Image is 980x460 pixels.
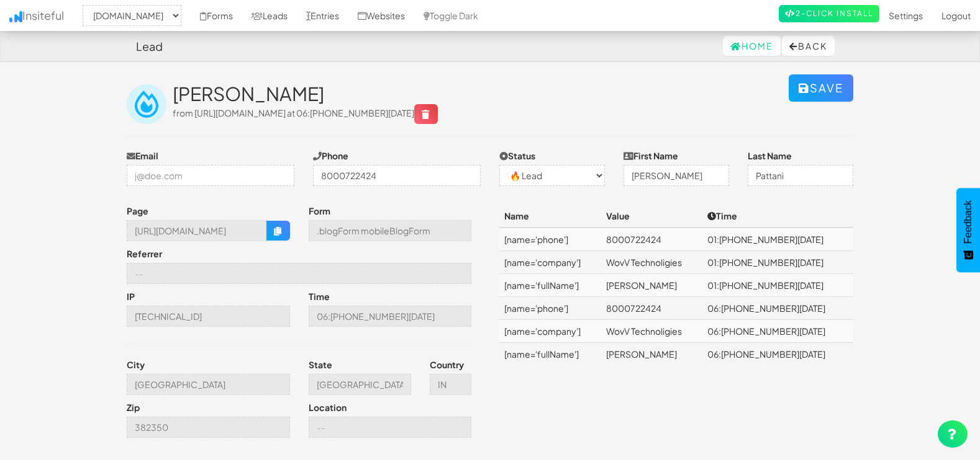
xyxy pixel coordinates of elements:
[601,274,702,297] td: [PERSON_NAME]
[136,40,163,53] h4: Lead
[601,297,702,320] td: 8000722424
[789,74,853,102] button: Save
[127,417,290,438] input: --
[702,228,853,251] td: 01:[PHONE_NUMBER][DATE]
[601,320,702,343] td: WovV Technoligies
[601,205,702,228] th: Value
[601,343,702,366] td: [PERSON_NAME]
[499,228,601,251] td: [name='phone']
[956,188,980,272] button: Feedback - Show survey
[309,401,347,414] label: Location
[309,417,472,438] input: --
[748,149,792,162] label: Last Name
[173,84,789,104] h2: [PERSON_NAME]
[624,165,729,186] input: John
[499,320,601,343] td: [name='company']
[127,358,145,371] label: City
[499,343,601,366] td: [name='fullName']
[309,374,411,395] input: --
[9,11,22,22] img: icon.png
[723,36,781,56] a: Home
[702,251,853,274] td: 01:[PHONE_NUMBER][DATE]
[499,149,535,162] label: Status
[779,5,879,22] a: 2-Click Install
[127,247,162,260] label: Referrer
[702,205,853,228] th: Time
[702,274,853,297] td: 01:[PHONE_NUMBER][DATE]
[127,205,148,217] label: Page
[499,205,601,228] th: Name
[309,306,472,327] input: --
[748,165,853,186] input: Doe
[430,358,464,371] label: Country
[702,320,853,343] td: 06:[PHONE_NUMBER][DATE]
[499,274,601,297] td: [name='fullName']
[127,290,135,303] label: IP
[173,107,438,118] span: from [URL][DOMAIN_NAME] at 06:[PHONE_NUMBER][DATE]
[127,220,267,241] input: --
[601,228,702,251] td: 8000722424
[313,165,481,186] input: (123)-456-7890
[127,401,140,414] label: Zip
[313,149,348,162] label: Phone
[309,358,332,371] label: State
[127,165,294,186] input: j@doe.com
[702,343,853,366] td: 06:[PHONE_NUMBER][DATE]
[127,263,471,284] input: --
[963,200,974,244] span: Feedback
[601,251,702,274] td: WovV Technoligies
[782,36,835,56] button: Back
[624,149,678,162] label: First Name
[127,374,290,395] input: --
[309,290,330,303] label: Time
[127,306,290,327] input: --
[499,297,601,320] td: [name='phone']
[309,205,330,217] label: Form
[127,149,158,162] label: Email
[430,374,472,395] input: --
[499,251,601,274] td: [name='company']
[702,297,853,320] td: 06:[PHONE_NUMBER][DATE]
[309,220,472,241] input: --
[127,84,166,124] img: insiteful-lead.png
